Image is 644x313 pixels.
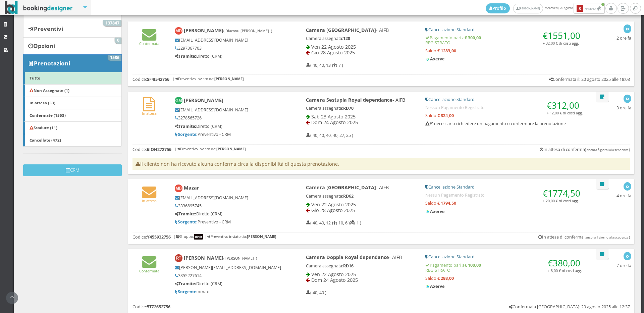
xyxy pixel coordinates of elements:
h5: Pagamento pari a REGISTRATO [425,35,583,45]
img: BookingDesigner.com [5,1,73,14]
h5: Pagamento pari a REGISTRATO [425,263,583,273]
h5: Diretto (CRM) [175,124,283,129]
b: Axerve [425,209,444,214]
span: 1774,50 [548,187,580,199]
b: [PERSON_NAME] [184,97,223,103]
h5: 3355227614 [175,273,283,278]
a: Confermata [139,263,159,273]
b: Sorgente: [175,289,198,295]
h5: 3297367703 [175,46,283,51]
small: + 8,00 € di costi agg. [548,268,582,273]
b: RD70 [343,105,354,111]
h5: ( 40, 40, 12 ) ( 10, 6 ) ( 1 ) [306,220,361,225]
h5: Diretto (CRM) [175,211,283,216]
h5: Saldo: [425,113,583,118]
h5: Cancellazione Standard [425,27,583,32]
img: gina mandoza [175,97,182,105]
h5: Codice: [132,304,170,309]
h5: E' necessario richiedere un pagamento o confermare la prenotazione [425,121,583,126]
small: + 20,00 € di costi agg. [543,198,579,203]
span: € [543,30,580,42]
h5: Diretto (CRM) [175,54,283,59]
a: Non Assegnate (1) [23,84,122,97]
small: + 12,00 € di costi agg. [547,110,583,115]
b: Y455932756 [147,234,171,240]
a: Confermata [139,36,159,46]
b: Non Assegnate (1) [30,88,69,93]
strong: € 100,00 [465,262,481,268]
b: Opzioni [33,42,55,50]
a: In attesa [142,105,157,116]
span: 0 [115,38,121,44]
h5: In attesa di conferma [538,234,630,240]
h5: ( 40, 40 ) [306,290,326,295]
small: + 32,00 € di costi agg. [543,41,579,46]
h5: ( 40, 40, 40, 40, 27, 25 ) [306,133,353,138]
h5: 2 ore fa [616,36,631,41]
h5: Camera assegnata: [306,106,416,111]
b: Axerve [425,56,444,62]
h4: - AIFB [306,185,416,190]
b: Cancellate (472) [30,137,61,143]
strong: € 1794,50 [437,200,456,206]
span: Ven 22 Agosto 2025 [311,44,356,50]
h5: Nessun Pagamento Registrato [425,105,583,110]
h6: | Preventivo inviato da: [174,147,246,151]
h5: Confermata il: 20 agosto 2025 alle 18:03 [549,77,630,82]
b: 3 [577,5,583,12]
b: Camera [GEOGRAPHIC_DATA] [306,184,376,191]
h4: - AIFB [306,254,416,260]
b: Axerve [425,283,444,289]
h5: 3278565726 [175,115,283,120]
span: Sab 23 Agosto 2025 [311,113,356,120]
span: Dom 24 Agosto 2025 [311,119,358,125]
span: Ven 22 Agosto 2025 [311,271,356,277]
a: Confermate (1553) [23,109,122,122]
a: Preventivi 137847 [23,20,122,37]
button: CRM [23,164,122,176]
h5: Saldo: [425,276,583,281]
h5: In attesa di conferma [540,147,630,152]
b: Mazar [184,185,199,191]
span: 1586 [108,55,121,61]
span: € [548,257,580,269]
h5: Diretto (CRM) [175,281,283,286]
span: € [543,187,580,199]
span: 1551,00 [548,30,580,42]
strong: € 324,00 [437,113,454,118]
b: 6IOH272756 [147,147,171,152]
h5: Camera assegnata: [306,36,416,41]
b: Tramite: [175,123,196,129]
b: Tramite: [175,281,196,286]
span: Ven 22 Agosto 2025 [311,201,356,208]
a: Prenotazioni 1586 [23,54,122,72]
h5: pmax [175,289,283,294]
span: 312,00 [552,99,579,111]
h5: Camera assegnata: [306,194,416,199]
img: Roberto Tessitore [175,254,182,262]
h5: Preventivo - CRM [175,132,283,137]
b: Tutte [30,75,40,81]
h5: [PERSON_NAME][EMAIL_ADDRESS][DOMAIN_NAME] [175,265,283,270]
b: 5TZ2652756 [147,304,170,310]
h6: | Preventivo inviato da: [172,77,244,81]
h4: - AIFB [306,97,416,103]
b: RD62 [343,193,354,199]
h5: Preventivo - CRM [175,219,283,224]
small: ( [PERSON_NAME] ) [223,256,257,261]
b: Camera Sestupla Royal dependance [306,97,392,103]
span: Gio 28 Agosto 2025 [311,49,355,56]
small: ( ancora 1 giorno alla scadenza ) [584,235,630,240]
h5: Confermata [GEOGRAPHIC_DATA]: 20 agosto 2025 alle 12:37 [509,304,630,309]
h5: Cancellazione Standard [425,185,583,190]
a: Opzioni 0 [23,37,122,55]
a: [PERSON_NAME] [513,4,543,13]
b: Sorgente: [175,219,198,225]
b: [PERSON_NAME] [214,76,244,81]
span: 380,00 [553,257,580,269]
h5: 4 ore fa [616,193,631,198]
span: 137847 [103,20,121,26]
h5: ( 40, 40, 13 ) ( 7 ) [306,63,343,68]
h5: 3 ore fa [616,105,631,110]
b: Camera [GEOGRAPHIC_DATA] [306,27,376,33]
